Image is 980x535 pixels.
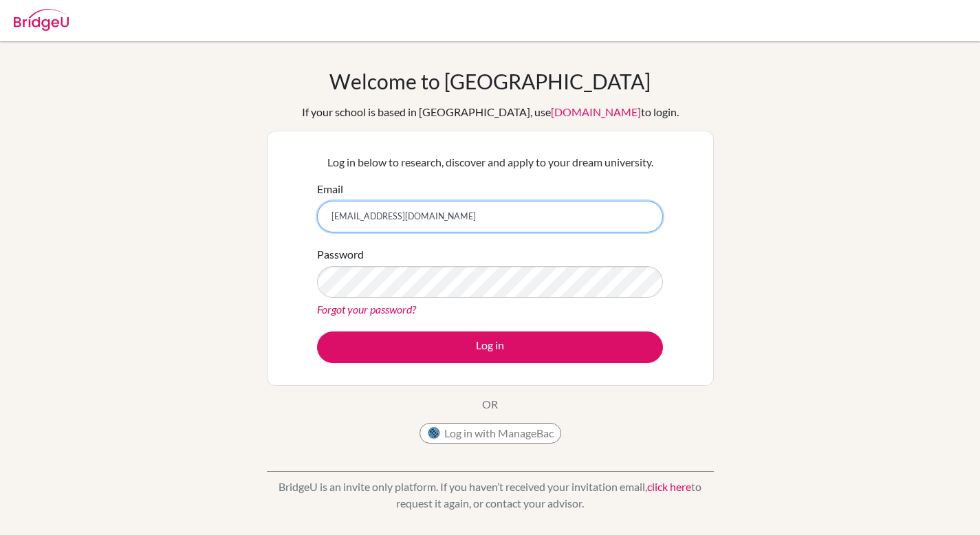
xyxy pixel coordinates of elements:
p: Log in below to research, discover and apply to your dream university. [317,154,663,171]
div: If your school is based in [GEOGRAPHIC_DATA], use to login. [302,104,679,120]
button: Log in with ManageBac [420,423,561,444]
p: BridgeU is an invite only platform. If you haven’t received your invitation email, to request it ... [267,479,714,512]
img: Bridge-U [14,9,69,31]
label: Email [317,181,343,197]
button: Log in [317,331,663,363]
a: [DOMAIN_NAME] [551,105,641,118]
h1: Welcome to [GEOGRAPHIC_DATA] [329,69,651,94]
p: OR [482,396,498,413]
a: Forgot your password? [317,303,416,316]
label: Password [317,246,364,263]
a: click here [647,480,691,493]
